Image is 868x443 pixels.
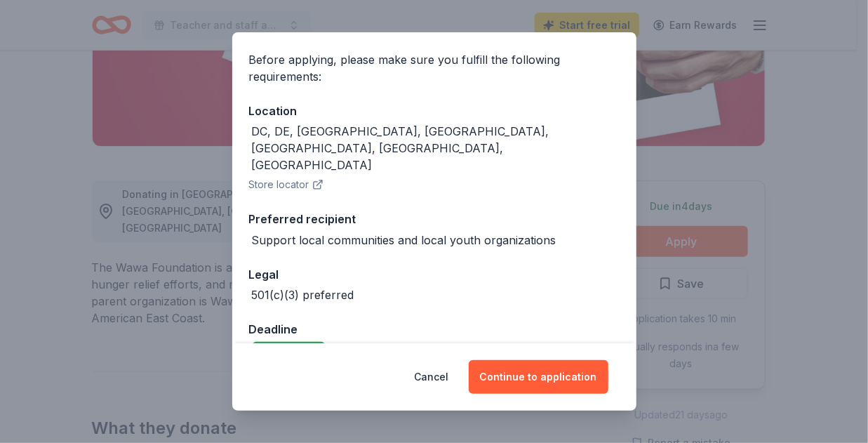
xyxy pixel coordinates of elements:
[469,360,608,394] button: Continue to application
[252,342,326,362] div: Due in 4 days
[252,123,620,173] div: DC, DE, [GEOGRAPHIC_DATA], [GEOGRAPHIC_DATA], [GEOGRAPHIC_DATA], [GEOGRAPHIC_DATA], [GEOGRAPHIC_D...
[249,176,323,193] button: Store locator
[249,102,620,120] div: Location
[252,286,354,303] div: 501(c)(3) preferred
[249,265,620,284] div: Legal
[249,320,620,338] div: Deadline
[252,232,556,249] div: Support local communities and local youth organizations
[415,360,449,394] button: Cancel
[249,51,620,85] div: Before applying, please make sure you fulfill the following requirements:
[249,210,620,228] div: Preferred recipient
